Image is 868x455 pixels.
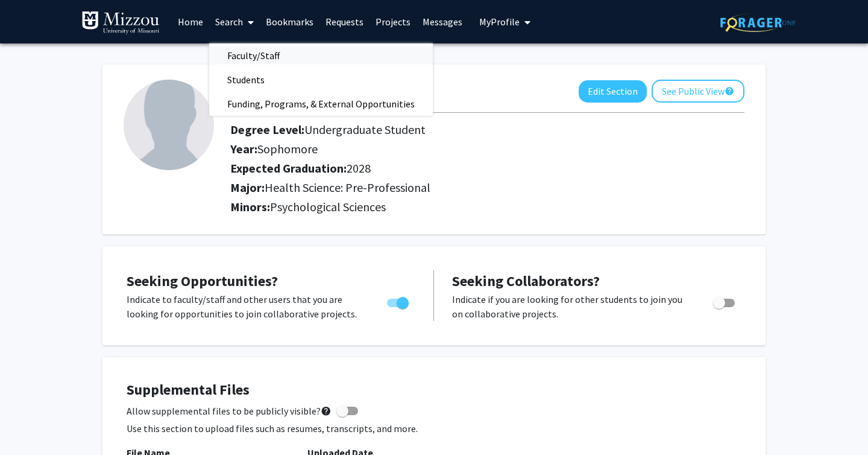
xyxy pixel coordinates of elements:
button: Edit Section [579,80,647,103]
span: 2028 [347,161,371,176]
span: Undergraduate Student [304,122,426,137]
button: See Public View [652,80,744,103]
div: Toggle [382,292,415,310]
a: Home [172,1,209,43]
span: Sophomore [257,141,318,156]
a: Projects [370,1,417,43]
p: Use this section to upload files such as resumes, transcripts, and more. [127,421,741,436]
div: Toggle [708,292,741,310]
p: Indicate to faculty/staff and other users that you are looking for opportunities to join collabor... [127,292,364,321]
span: Students [209,68,283,92]
h2: Major: [230,180,744,195]
a: Messages [417,1,468,43]
h2: Year: [230,142,690,156]
span: Faculty/Staff [209,43,298,68]
h2: Expected Graduation: [230,161,690,176]
a: Faculty/Staff [209,46,433,65]
p: Indicate if you are looking for other students to join you on collaborative projects. [452,292,690,321]
a: Search [209,1,260,43]
a: Funding, Programs, & External Opportunities [209,95,433,113]
img: Profile Picture [124,80,214,170]
a: Requests [319,1,370,43]
span: Allow supplemental files to be publicly visible? [127,404,332,418]
a: Bookmarks [260,1,319,43]
h4: Supplemental Files [127,381,741,399]
span: Seeking Collaborators? [452,272,600,290]
span: Funding, Programs, & External Opportunities [209,92,433,116]
span: Health Science: Pre-Professional [265,180,430,195]
span: Psychological Sciences [270,199,386,214]
span: My Profile [479,16,520,28]
mat-icon: help [725,84,734,98]
a: Students [209,71,433,89]
iframe: Chat [9,401,51,446]
img: ForagerOne Logo [720,13,796,32]
h2: Minors: [230,200,744,214]
img: University of Missouri Logo [81,11,160,35]
mat-icon: help [321,404,332,418]
span: Seeking Opportunities? [127,272,278,290]
h2: Degree Level: [230,122,690,137]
